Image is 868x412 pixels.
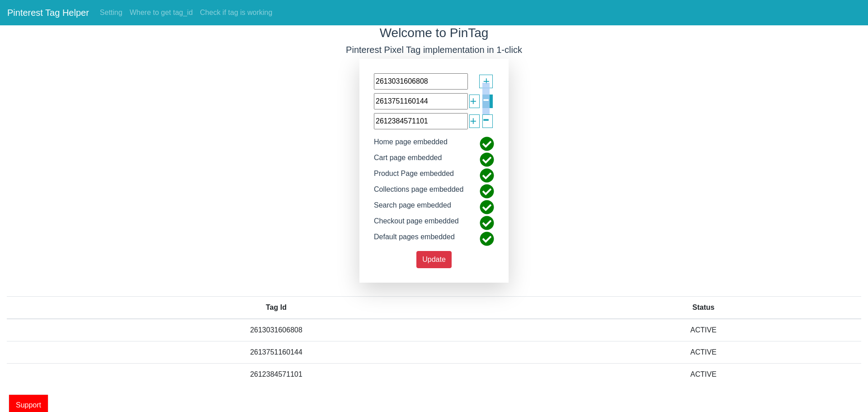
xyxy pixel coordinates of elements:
a: Check if tag is working [196,4,276,22]
span: - [482,103,490,135]
div: Product Page embedded [367,168,461,184]
div: Home page embedded [367,137,454,152]
span: Update [422,256,446,263]
th: Tag Id [7,296,546,319]
div: Default pages embedded [367,232,462,247]
td: 2613031606808 [7,319,546,341]
input: paste your tag id here [374,73,468,90]
span: - [482,83,490,115]
div: Cart page embedded [367,152,448,168]
span: + [470,113,476,130]
div: Search page embedded [367,200,458,216]
td: ACTIVE [546,319,861,341]
td: ACTIVE [546,363,861,385]
td: 2613751160144 [7,341,546,363]
a: Where to get tag_id [126,4,197,22]
input: paste your tag id here [374,113,468,129]
button: Update [416,251,452,268]
a: Pinterest Tag Helper [7,4,89,22]
span: + [470,93,476,110]
div: Checkout page embedded [367,216,466,232]
input: paste your tag id here [374,93,468,109]
td: ACTIVE [546,341,861,363]
td: 2612384571101 [7,363,546,385]
th: Status [546,296,861,319]
a: Setting [96,4,126,22]
div: Collections page embedded [367,184,470,200]
span: + [483,73,490,90]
